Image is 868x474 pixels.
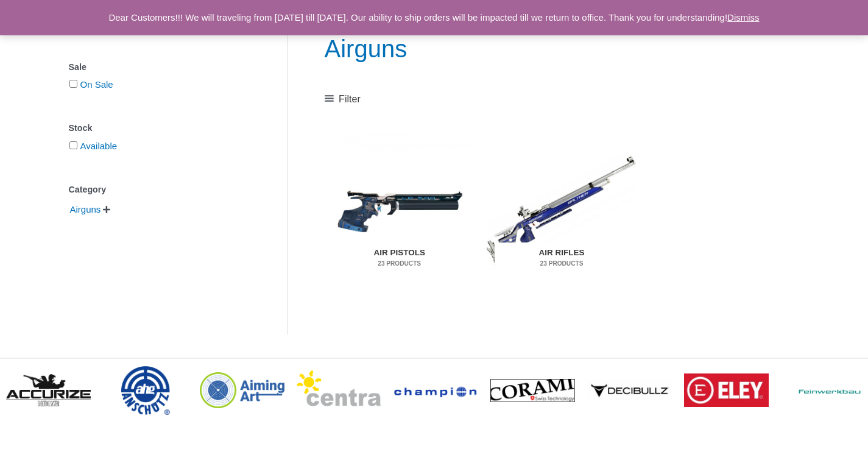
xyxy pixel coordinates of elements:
div: Stock [69,119,251,137]
a: Dismiss [727,12,760,23]
mark: 23 Products [495,259,628,268]
a: Visit product category Air Rifles [487,132,637,289]
span:  [103,205,110,214]
a: Visit product category Air Pistols [325,132,475,289]
a: Available [80,141,118,151]
mark: 23 Products [333,259,466,268]
span: Airguns [69,199,102,220]
img: Air Pistols [325,132,475,289]
div: Category [69,181,251,199]
h2: Air Pistols [333,242,466,274]
a: On Sale [80,79,113,90]
img: brand logo [684,373,769,406]
span: Filter [339,90,361,108]
h2: Air Rifles [495,242,628,274]
a: Filter [325,90,361,108]
input: On Sale [69,80,77,88]
a: Airguns [69,203,102,214]
input: Available [69,141,77,149]
h1: Airguns [325,32,799,66]
div: Sale [69,58,251,76]
img: Air Rifles [487,132,637,289]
